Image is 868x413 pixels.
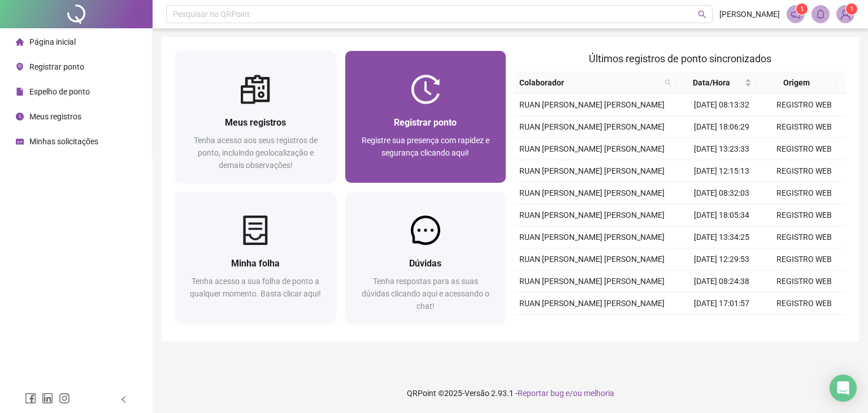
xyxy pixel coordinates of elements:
span: Espelho de ponto [29,87,90,96]
td: [DATE] 17:01:57 [680,292,763,315]
td: [DATE] 08:13:32 [680,94,763,116]
sup: 1 [796,3,808,15]
span: clock-circle [16,113,24,121]
span: RUAN [PERSON_NAME] [PERSON_NAME] [519,255,665,264]
td: REGISTRO WEB [763,292,845,315]
td: [DATE] 18:06:29 [680,116,763,138]
span: Minha folha [231,258,280,269]
span: search [665,79,671,86]
span: facebook [25,393,36,404]
span: Tenha acesso aos seus registros de ponto, incluindo geolocalização e demais observações! [194,136,318,170]
span: home [16,38,24,46]
span: Tenha respostas para as suas dúvidas clicando aqui e acessando o chat! [362,277,489,311]
a: Meus registrosTenha acesso aos seus registros de ponto, incluindo geolocalização e demais observa... [175,51,336,183]
span: Registrar ponto [29,62,84,71]
td: REGISTRO WEB [763,138,845,160]
span: Dúvidas [409,258,441,269]
span: Data/Hora [680,76,743,89]
span: RUAN [PERSON_NAME] [PERSON_NAME] [519,188,665,197]
span: RUAN [PERSON_NAME] [PERSON_NAME] [519,299,665,308]
span: RUAN [PERSON_NAME] [PERSON_NAME] [519,166,665,175]
span: [PERSON_NAME] [719,8,780,20]
td: [DATE] 08:32:03 [680,182,763,204]
span: RUAN [PERSON_NAME] [PERSON_NAME] [519,144,665,153]
span: Registrar ponto [394,117,457,128]
span: Reportar bug e/ou melhoria [518,389,614,398]
span: left [120,395,128,403]
a: Registrar pontoRegistre sua presença com rapidez e segurança clicando aqui! [345,51,506,183]
span: search [698,10,706,19]
span: Registre sua presença com rapidez e segurança clicando aqui! [362,136,489,157]
td: [DATE] 18:05:34 [680,204,763,226]
span: bell [815,9,826,19]
td: [DATE] 13:34:25 [680,226,763,248]
td: [DATE] 13:18:32 [680,315,763,337]
span: Página inicial [29,37,76,46]
span: RUAN [PERSON_NAME] [PERSON_NAME] [519,277,665,286]
span: Tenha acesso a sua folha de ponto a qualquer momento. Basta clicar aqui! [190,277,321,298]
td: REGISTRO WEB [763,204,845,226]
footer: QRPoint © 2025 - 2.93.1 - [153,373,868,413]
span: Meus registros [29,112,81,121]
td: REGISTRO WEB [763,94,845,116]
span: Meus registros [225,117,286,128]
a: Minha folhaTenha acesso a sua folha de ponto a qualquer momento. Basta clicar aqui! [175,192,336,324]
td: REGISTRO WEB [763,315,845,337]
span: RUAN [PERSON_NAME] [PERSON_NAME] [519,210,665,220]
span: RUAN [PERSON_NAME] [PERSON_NAME] [519,122,665,131]
td: REGISTRO WEB [763,182,845,204]
img: 83907 [837,6,854,23]
th: Origem [756,72,836,94]
td: REGISTRO WEB [763,226,845,248]
th: Data/Hora [676,72,756,94]
td: [DATE] 13:23:33 [680,138,763,160]
td: REGISTRO WEB [763,270,845,292]
span: linkedin [42,393,53,404]
span: 1 [850,5,854,13]
td: REGISTRO WEB [763,160,845,182]
span: RUAN [PERSON_NAME] [PERSON_NAME] [519,100,665,109]
span: environment [16,63,24,71]
span: 1 [800,5,804,13]
span: Últimos registros de ponto sincronizados [589,53,771,64]
sup: Atualize o seu contato no menu Meus Dados [846,3,857,15]
span: notification [791,9,801,19]
a: DúvidasTenha respostas para as suas dúvidas clicando aqui e acessando o chat! [345,192,506,324]
span: instagram [59,393,70,404]
div: Open Intercom Messenger [830,375,857,402]
td: [DATE] 12:29:53 [680,248,763,270]
td: REGISTRO WEB [763,116,845,138]
span: file [16,88,24,96]
td: REGISTRO WEB [763,248,845,270]
td: [DATE] 12:15:13 [680,160,763,182]
span: schedule [16,137,24,145]
span: search [662,74,674,91]
span: Versão [465,389,489,398]
td: [DATE] 08:24:38 [680,270,763,292]
span: RUAN [PERSON_NAME] [PERSON_NAME] [519,233,665,242]
span: Minhas solicitações [29,137,98,146]
span: Colaborador [519,76,660,89]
